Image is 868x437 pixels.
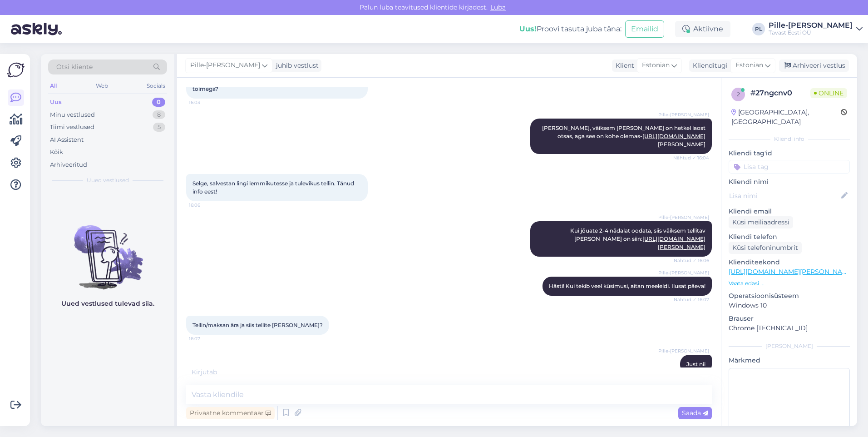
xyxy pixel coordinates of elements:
[87,176,129,184] span: Uued vestlused
[61,299,154,308] p: Uued vestlused tulevad siia.
[519,24,621,35] div: Proovi tasuta juba täna:
[735,60,763,70] span: Estonian
[152,98,165,107] div: 0
[192,322,323,328] span: Tellin/maksan ära ja siis tellite [PERSON_NAME]?
[729,301,850,310] p: Windows 10
[7,61,25,79] img: Askly Logo
[729,232,850,242] p: Kliendi telefon
[145,80,167,92] div: Socials
[186,367,712,377] div: Kirjutab
[686,361,705,367] span: Just nii
[729,279,850,288] p: Vaata edasi ...
[658,269,709,276] span: Pille-[PERSON_NAME]
[810,88,847,98] span: Online
[642,60,670,70] span: Estonian
[769,29,853,36] div: Tavast Eesti OÜ
[50,135,84,144] div: AI Assistent
[729,177,850,187] p: Kliendi nimi
[729,135,850,143] div: Kliendi info
[186,407,275,419] div: Privaatne kommentaar
[542,124,707,148] span: [PERSON_NAME], väiksem [PERSON_NAME] on hetkel laost otsas, aga see on kohe olemas-
[729,356,850,365] p: Märkmed
[682,409,708,417] span: Saada
[625,20,664,38] button: Emailid
[549,283,705,289] span: Hästi! Kui tekib veel küsimusi, aitan meeleldi. Ilusat päeva!
[769,22,863,36] a: Pille-[PERSON_NAME]Tavast Eesti OÜ
[779,60,849,72] div: Arhiveeri vestlus
[729,314,850,323] p: Brauser
[190,60,260,70] span: Pille-[PERSON_NAME]
[729,291,850,301] p: Operatsioonisüsteem
[674,257,709,264] span: Nähtud ✓ 16:06
[41,209,174,291] img: No chats
[689,61,728,70] div: Klienditugi
[729,323,850,333] p: Chrome [TECHNICAL_ID]
[50,110,95,119] div: Minu vestlused
[729,242,802,254] div: Küsi telefoninumbrit
[50,123,94,132] div: Tiimi vestlused
[94,80,110,92] div: Web
[731,108,841,127] div: [GEOGRAPHIC_DATA], [GEOGRAPHIC_DATA]
[752,23,765,35] div: PL
[192,180,355,195] span: Selge, salvestan lingi lemmikutesse ja tulevikus tellin. Tänud info eest!
[737,91,740,98] span: 2
[272,61,319,70] div: juhib vestlust
[729,149,850,158] p: Kliendi tag'id
[570,227,707,250] span: Kui jõuate 2-4 nädalat oodata, siis väiksem tellitav [PERSON_NAME] on siin:
[48,80,59,92] div: All
[658,214,709,221] span: Pille-[PERSON_NAME]
[189,99,223,106] span: 16:03
[729,268,854,276] a: [URL][DOMAIN_NAME][PERSON_NAME]
[729,207,850,216] p: Kliendi email
[729,191,839,201] input: Lisa nimi
[50,98,62,107] div: Uus
[153,123,165,132] div: 5
[189,335,223,342] span: 16:07
[153,110,165,119] div: 8
[729,258,850,267] p: Klienditeekond
[50,148,63,157] div: Kõik
[642,133,705,148] a: [URL][DOMAIN_NAME][PERSON_NAME]
[642,235,705,250] a: [URL][DOMAIN_NAME][PERSON_NAME]
[729,342,850,350] div: [PERSON_NAME]
[729,160,850,174] input: Lisa tag
[675,21,730,37] div: Aktiivne
[729,216,793,228] div: Küsi meiliaadressi
[488,3,508,11] span: Luba
[750,88,810,99] div: # 27ngcnv0
[50,160,87,169] div: Arhiveeritud
[519,25,537,33] b: Uus!
[673,154,709,161] span: Nähtud ✓ 16:04
[189,202,223,209] span: 16:06
[658,348,709,354] span: Pille-[PERSON_NAME]
[674,296,709,303] span: Nähtud ✓ 16:07
[612,61,634,70] div: Klient
[56,62,93,72] span: Otsi kliente
[658,111,709,118] span: Pille-[PERSON_NAME]
[769,22,853,29] div: Pille-[PERSON_NAME]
